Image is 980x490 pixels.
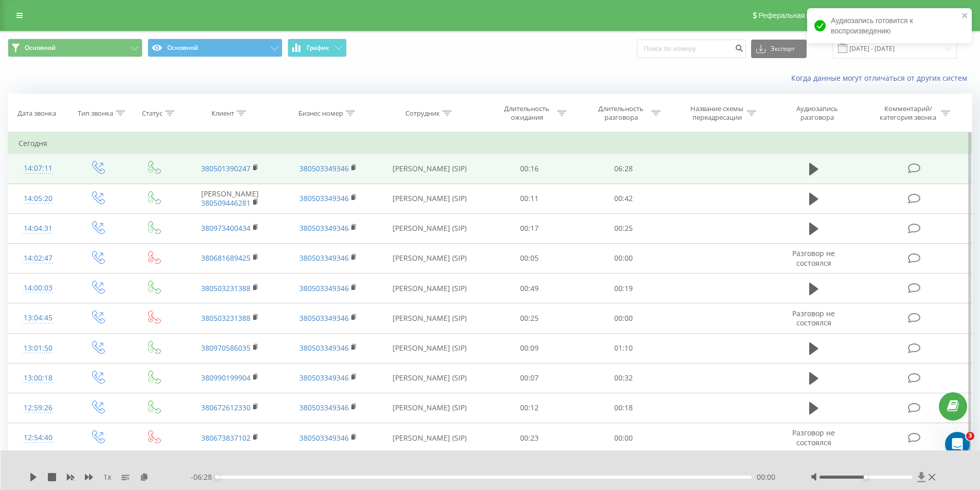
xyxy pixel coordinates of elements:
td: 00:00 [577,423,671,453]
span: Реферальная программа [758,11,843,20]
a: 380503231388 [201,313,251,323]
td: 00:16 [483,154,577,184]
div: 13:04:45 [19,308,58,328]
span: График [307,44,329,51]
button: График [288,39,347,57]
td: 00:05 [483,243,577,273]
a: 380503349346 [299,164,349,173]
div: Бизнес номер [298,109,343,118]
button: Экспорт [751,40,807,58]
a: 380672612330 [201,403,251,412]
a: Когда данные могут отличаться от других систем [791,73,972,83]
td: 00:23 [483,423,577,453]
td: 00:07 [483,363,577,393]
td: 00:42 [577,184,671,213]
td: [PERSON_NAME] (SIP) [377,243,483,273]
button: Основной [148,39,282,57]
button: Основной [8,39,142,57]
td: 01:10 [577,333,671,363]
span: Разговор не состоялся [792,308,835,328]
td: 00:18 [577,393,671,423]
a: 380503349346 [299,373,349,383]
td: [PERSON_NAME] (SIP) [377,333,483,363]
td: 00:00 [577,303,671,333]
div: Accessibility label [864,475,868,479]
span: Разговор не состоялся [792,248,835,267]
td: 00:12 [483,393,577,423]
td: [PERSON_NAME] (SIP) [377,274,483,303]
td: [PERSON_NAME] [181,184,279,213]
td: 00:25 [577,213,671,243]
div: 12:54:40 [19,428,58,448]
a: 380509446281 [201,198,251,208]
div: Аудиозапись готовится к воспроизведению [807,8,972,43]
a: 380503349346 [299,433,349,443]
a: 380503349346 [299,403,349,412]
a: 380973400434 [201,223,251,233]
span: Разговор не состоялся [792,428,835,447]
td: 00:00 [577,243,671,273]
div: Дата звонка [17,109,56,118]
td: [PERSON_NAME] (SIP) [377,393,483,423]
span: 00:00 [757,472,775,482]
td: 00:11 [483,184,577,213]
div: Сотрудник [405,109,440,118]
a: 380503349346 [299,193,349,203]
td: [PERSON_NAME] (SIP) [377,423,483,453]
td: [PERSON_NAME] (SIP) [377,184,483,213]
td: 00:19 [577,274,671,303]
div: 14:02:47 [19,248,58,268]
div: Клиент [211,109,234,118]
div: 14:00:03 [19,278,58,298]
td: [PERSON_NAME] (SIP) [377,213,483,243]
div: Комментарий/категория звонка [878,104,938,122]
div: Длительность ожидания [500,104,555,122]
div: 14:07:11 [19,158,58,178]
span: Основной [25,44,56,52]
span: 1 x [103,472,111,482]
a: 380503349346 [299,313,349,323]
td: 00:49 [483,274,577,303]
a: 380970586035 [201,343,251,353]
td: [PERSON_NAME] (SIP) [377,363,483,393]
a: 380503349346 [299,283,349,293]
div: Название схемы переадресации [689,104,744,122]
a: 380503349346 [299,253,349,263]
div: Тип звонка [78,109,113,118]
td: [PERSON_NAME] (SIP) [377,303,483,333]
a: 380503231388 [201,283,251,293]
div: 14:05:20 [19,189,58,209]
td: 00:09 [483,333,577,363]
td: 06:28 [577,154,671,184]
a: 380673837102 [201,433,251,443]
span: - 06:28 [191,472,217,482]
div: Длительность разговора [594,104,649,122]
div: Аудиозапись разговора [783,104,850,122]
input: Поиск по номеру [637,40,746,58]
a: 380681689425 [201,253,251,263]
div: 13:01:50 [19,338,58,358]
td: Сегодня [8,133,972,154]
a: 380503349346 [299,343,349,353]
span: 3 [966,432,974,440]
td: 00:17 [483,213,577,243]
div: 13:00:18 [19,368,58,388]
td: 00:25 [483,303,577,333]
div: Accessibility label [215,475,219,479]
button: close [961,11,969,21]
td: [PERSON_NAME] (SIP) [377,154,483,184]
a: 380503349346 [299,223,349,233]
a: 380990199904 [201,373,251,383]
iframe: Intercom live chat [945,432,970,457]
div: 14:04:31 [19,219,58,239]
td: 00:32 [577,363,671,393]
div: 12:59:26 [19,398,58,418]
a: 380501390247 [201,164,251,173]
div: Статус [142,109,163,118]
